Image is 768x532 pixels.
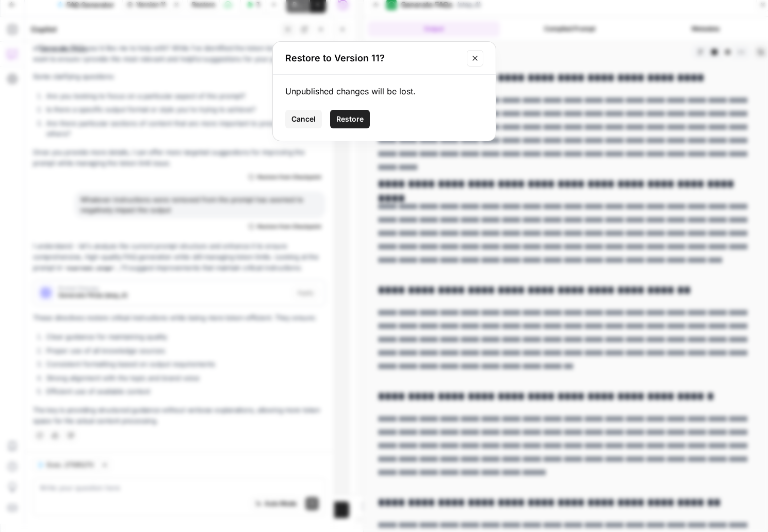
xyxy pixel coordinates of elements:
[330,110,370,128] button: Restore
[285,51,461,65] h2: Restore to Version 11?
[285,85,483,97] div: Unpublished changes will be lost.
[291,114,316,124] span: Cancel
[285,110,322,128] button: Cancel
[336,114,364,124] span: Restore
[467,50,483,66] button: Close modal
